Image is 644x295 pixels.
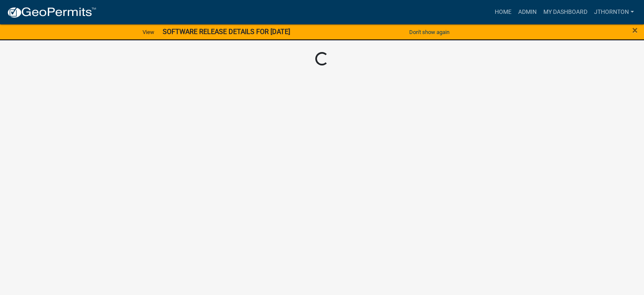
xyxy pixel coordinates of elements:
[139,25,158,39] a: View
[632,25,638,35] button: Close
[163,28,290,36] strong: SOFTWARE RELEASE DETAILS FOR [DATE]
[591,4,637,20] a: JThornton
[491,4,515,20] a: Home
[406,25,453,39] button: Don't show again
[632,24,638,36] span: ×
[540,4,591,20] a: My Dashboard
[515,4,540,20] a: Admin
